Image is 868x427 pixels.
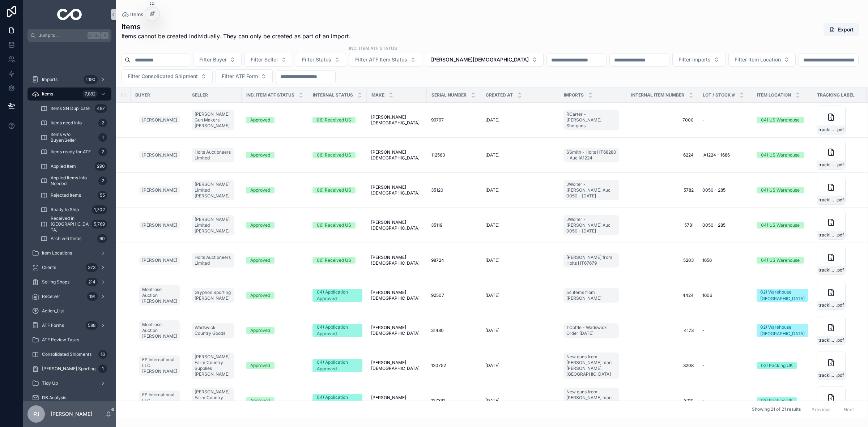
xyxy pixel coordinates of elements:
a: IA1224 - 1686 [702,152,748,158]
span: [PERSON_NAME] Gun Makers [PERSON_NAME] [195,111,231,129]
div: Approved [250,152,270,158]
div: 2 [98,148,107,156]
div: 191 [87,292,98,301]
a: [DATE] [485,222,555,228]
div: 04) Application Approved [317,359,358,372]
a: Montrose Auction [PERSON_NAME] [139,320,180,341]
span: [PERSON_NAME][DEMOGRAPHIC_DATA] [371,360,422,371]
span: .pdf [836,197,844,203]
a: RCarter - [PERSON_NAME] Shotguns [563,110,619,130]
a: Items ready for ATF2 [36,145,111,158]
div: 55 [98,191,107,200]
a: [PERSON_NAME] Sporting1 [27,362,111,375]
div: 588 [86,321,98,330]
span: Filter Imports [678,56,711,63]
span: Received in [GEOGRAPHIC_DATA] [51,215,89,233]
a: 06) Received US [312,187,362,193]
span: TCottle - Wadswick Order [DATE] [566,325,616,336]
a: 1656 [702,257,748,263]
span: [PERSON_NAME][DEMOGRAPHIC_DATA] [371,255,422,266]
div: Approved [250,362,270,369]
span: tracking_label [818,337,836,343]
span: Action_List [42,308,64,314]
span: 92507 [431,293,444,298]
span: [PERSON_NAME] [142,152,177,158]
a: [PERSON_NAME] Gun Makers [PERSON_NAME] [192,108,237,132]
a: [DATE] [485,328,555,333]
a: JWolter - [PERSON_NAME] Auc 0050 - [DATE] [563,214,622,237]
div: 06) Received US [317,117,351,123]
a: Montrose Auction [PERSON_NAME] [139,319,183,342]
a: [PERSON_NAME][DEMOGRAPHIC_DATA] [371,114,422,126]
span: EP International LLC [PERSON_NAME] [142,357,177,374]
a: tracking_label.pdf [817,246,862,275]
a: tracking_label.pdf [817,351,862,380]
span: .pdf [836,337,844,343]
a: 04) Application Approved [312,359,362,372]
span: Items [130,11,144,18]
span: K [102,33,108,38]
a: 92507 [431,293,477,298]
span: JWolter - [PERSON_NAME] Auc 0050 - [DATE] [566,182,616,199]
span: 5782 [631,187,694,193]
a: Receiver191 [27,290,111,303]
div: Approved [250,327,270,334]
a: Montrose Auction [PERSON_NAME] [139,285,180,306]
span: 6224 [631,152,694,158]
div: 02) Warehouse [GEOGRAPHIC_DATA] [760,289,805,302]
span: 1606 [702,293,712,298]
a: Archived Items60 [36,232,111,245]
a: [PERSON_NAME][DEMOGRAPHIC_DATA] [371,325,422,336]
span: tracking_label [818,302,836,308]
div: Approved [250,117,270,123]
p: [DATE] [485,222,499,228]
div: 06) Received US [317,257,351,264]
a: 7000 [631,117,694,123]
a: [PERSON_NAME] [139,221,180,230]
a: 112563 [431,152,477,158]
a: 35120 [431,187,477,193]
a: 0050 - 285 [702,222,748,228]
button: Select Button [122,69,213,83]
span: tracking_label [818,127,836,133]
a: 02) Warehouse [GEOGRAPHIC_DATA] [757,289,808,302]
span: tracking_label [818,162,836,168]
a: Imports1,190 [27,73,111,86]
a: Clients373 [27,261,111,274]
a: RCarter - [PERSON_NAME] Shotguns [563,108,622,132]
span: 112563 [431,152,445,158]
div: 290 [95,162,107,171]
span: [PERSON_NAME] Limited [PERSON_NAME] [195,182,231,199]
span: New guns from [PERSON_NAME] man, [PERSON_NAME][GEOGRAPHIC_DATA] [566,354,616,377]
div: 06) Received US [317,187,351,193]
a: Approved [246,117,304,123]
a: 99797 [431,117,477,123]
span: Items SN Duplicate [51,106,90,111]
span: 4424 [631,293,694,298]
span: - [702,328,705,333]
a: Gryphon Sporting [PERSON_NAME] [192,287,237,304]
div: 1,702 [92,205,107,214]
span: tracking_label [818,197,836,203]
a: [PERSON_NAME][DEMOGRAPHIC_DATA] [371,184,422,196]
p: [DATE] [485,152,499,158]
a: TCottle - Wadswick Order [DATE] [563,322,622,339]
a: [PERSON_NAME] from Holts HT67679 [563,252,622,269]
a: [DATE] [485,117,555,123]
a: [PERSON_NAME] Gun Makers [PERSON_NAME] [192,110,234,130]
span: [PERSON_NAME] [142,117,177,123]
span: 0050 - 285 [702,187,726,193]
div: 04) US Warehouse [761,187,800,193]
a: Approved [246,187,304,193]
span: Archived Items [51,236,81,242]
span: .pdf [836,162,844,168]
span: [PERSON_NAME] Farm Country Supplies [PERSON_NAME] [195,354,231,377]
span: JWolter - [PERSON_NAME] Auc 0050 - [DATE] [566,217,616,234]
a: [PERSON_NAME][DEMOGRAPHIC_DATA] [371,290,422,301]
a: Action_List [27,304,111,317]
div: 03) Packing UK [761,362,793,369]
label: ind. Item ATF Status [349,45,397,51]
a: 4173 [631,328,694,333]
